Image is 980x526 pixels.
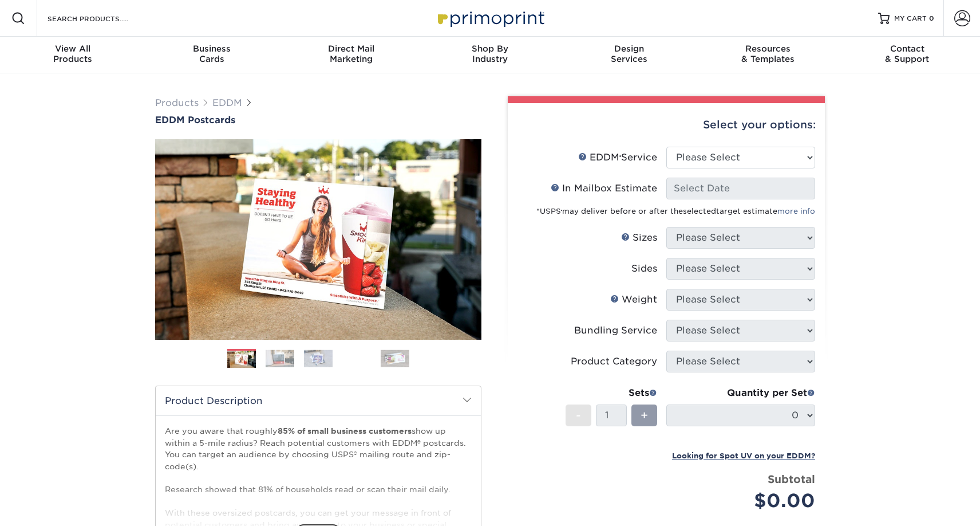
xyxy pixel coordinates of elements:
div: Cards [143,44,282,64]
span: View All [3,44,143,54]
img: Primoprint [433,6,547,30]
sup: ® [561,209,562,213]
img: EDDM 03 [304,350,333,367]
sup: ® [619,155,621,159]
span: selected [683,207,716,215]
img: EDDM 01 [227,350,256,370]
span: Business [143,44,282,54]
small: Looking for Spot UV on your EDDM? [672,452,815,460]
iframe: Google Customer Reviews [3,491,97,522]
div: Products [3,44,143,64]
input: SEARCH PRODUCTS..... [46,11,158,25]
div: Sets [566,386,657,400]
div: Industry [421,44,560,64]
div: Services [559,44,698,64]
span: Resources [698,44,837,54]
a: Products [155,97,199,108]
input: Select Date [666,178,815,199]
a: Contact& Support [837,37,977,73]
span: Contact [837,44,977,54]
div: Sizes [621,231,657,245]
div: Sides [631,262,657,276]
span: EDDM Postcards [155,115,235,125]
a: Direct MailMarketing [282,37,421,73]
div: & Templates [698,44,837,64]
a: View AllProducts [3,37,143,73]
span: - [576,407,581,424]
div: & Support [837,44,977,64]
span: MY CART [894,14,927,23]
img: EDDM 04 [342,344,371,373]
img: EDDM Postcards 01 [155,127,481,352]
small: *USPS may deliver before or after the target estimate [536,207,815,215]
div: Marketing [282,44,421,64]
div: $0.00 [675,487,815,515]
span: Direct Mail [282,44,421,54]
span: Shop By [421,44,560,54]
div: In Mailbox Estimate [551,182,657,195]
div: EDDM Service [578,151,657,164]
a: Looking for Spot UV on your EDDM? [672,450,815,461]
div: Weight [610,293,657,307]
span: + [641,407,648,424]
a: EDDM Postcards [155,115,481,125]
strong: 85% of small business customers [278,426,412,435]
div: Select your options: [517,103,816,147]
a: Resources& Templates [698,37,837,73]
h2: Product Description [156,386,481,415]
img: EDDM 02 [266,350,294,367]
span: Design [559,44,698,54]
a: BusinessCards [143,37,282,73]
img: EDDM 05 [381,350,409,367]
span: 0 [929,14,934,22]
a: DesignServices [559,37,698,73]
div: Product Category [571,355,657,368]
a: EDDM [212,97,242,108]
a: Shop ByIndustry [421,37,560,73]
div: Quantity per Set [666,386,815,400]
strong: Subtotal [768,473,815,485]
a: more info [777,207,815,215]
div: Bundling Service [574,324,657,337]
